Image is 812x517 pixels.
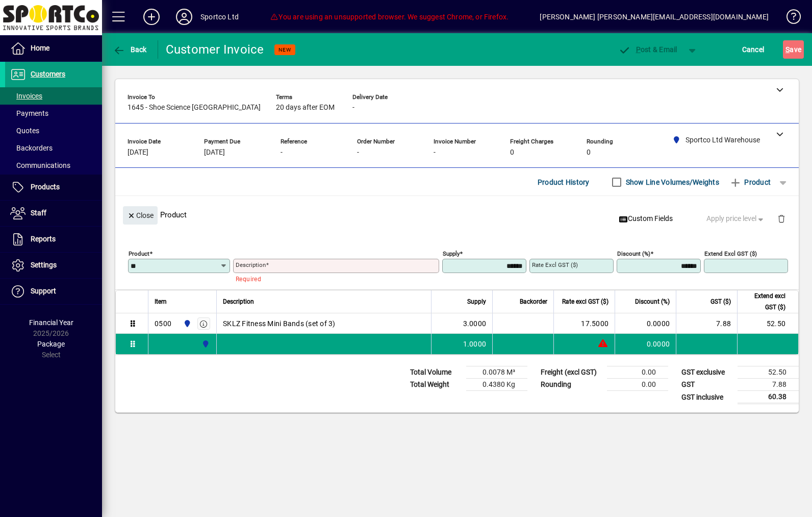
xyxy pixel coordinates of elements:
td: 0.0078 M³ [466,366,527,379]
button: Apply price level [702,210,770,228]
mat-error: Required [236,273,431,284]
td: GST exclusive [676,366,738,379]
td: 0.4380 Kg [466,379,527,391]
span: 0 [587,149,591,157]
span: Quotes [10,127,39,135]
a: Settings [5,253,102,278]
span: Settings [31,261,57,269]
span: Payments [10,109,48,117]
span: Backorder [520,296,547,307]
td: 0.00 [607,366,668,379]
span: Discount (%) [635,296,670,307]
a: Knowledge Base [779,2,799,35]
span: Rate excl GST ($) [562,296,608,307]
a: Quotes [5,122,102,139]
mat-label: Rate excl GST ($) [532,261,578,268]
span: Financial Year [29,318,73,327]
span: Back [113,45,147,54]
span: ost & Email [618,45,677,54]
app-page-header-button: Back [102,40,158,59]
a: Support [5,279,102,304]
span: Invoices [10,92,42,100]
td: 52.50 [738,366,799,379]
span: Apply price level [706,213,766,224]
span: 20 days after EOM [276,104,335,112]
td: 60.38 [738,391,799,404]
button: Product History [534,173,594,191]
div: 17.5000 [560,318,608,329]
span: Home [31,44,49,52]
span: Custom Fields [619,213,673,224]
span: Backorders [10,144,53,152]
span: 0 [510,149,514,157]
span: GST ($) [711,296,731,307]
span: Reports [31,235,56,243]
span: Product History [538,174,590,190]
span: - [357,149,359,157]
span: Support [31,287,56,295]
div: [PERSON_NAME] [PERSON_NAME][EMAIL_ADDRESS][DOMAIN_NAME] [540,9,769,25]
a: Reports [5,227,102,252]
span: P [636,45,641,54]
span: S [785,45,790,54]
button: Add [135,8,168,26]
button: Custom Fields [615,210,677,228]
span: Extend excl GST ($) [744,290,785,313]
span: [DATE] [128,149,148,157]
a: Home [5,36,102,61]
span: ave [785,41,801,58]
div: Sportco Ltd [200,9,239,25]
span: 1.0000 [463,339,487,349]
a: Invoices [5,87,102,105]
span: Customers [31,70,65,78]
span: You are using an unsupported browser. We suggest Chrome, or Firefox. [270,13,509,21]
td: 52.50 [737,313,798,334]
td: Total Weight [405,379,466,391]
div: Customer Invoice [166,41,264,58]
app-page-header-button: Close [120,210,160,219]
mat-label: Product [129,250,149,257]
a: Communications [5,157,102,174]
button: Save [783,40,804,59]
span: - [434,149,436,157]
td: Freight (excl GST) [536,366,607,379]
span: - [352,104,354,112]
td: 7.88 [738,379,799,391]
span: [DATE] [204,149,225,157]
a: Payments [5,105,102,122]
td: GST inclusive [676,391,738,404]
td: 0.0000 [615,334,676,354]
a: Backorders [5,139,102,157]
td: 0.0000 [615,313,676,334]
span: Products [31,183,60,191]
button: Delete [769,206,794,231]
td: Total Volume [405,366,466,379]
mat-label: Description [236,261,266,268]
mat-label: Supply [443,250,460,257]
span: Close [127,207,154,224]
button: Back [110,40,149,59]
span: Supply [467,296,486,307]
span: Staff [31,209,46,217]
span: Cancel [742,41,765,58]
span: 1645 - Shoe Science [GEOGRAPHIC_DATA] [128,104,261,112]
a: Products [5,175,102,200]
mat-label: Discount (%) [617,250,650,257]
button: Close [123,206,158,225]
span: Communications [10,161,70,169]
label: Show Line Volumes/Weights [624,177,719,187]
span: 3.0000 [463,318,487,329]
span: Package [37,340,65,348]
td: 0.00 [607,379,668,391]
button: Cancel [740,40,767,59]
td: GST [676,379,738,391]
span: - [281,149,283,157]
button: Post & Email [613,40,682,59]
td: Rounding [536,379,607,391]
button: Profile [168,8,200,26]
a: Staff [5,201,102,226]
mat-label: Extend excl GST ($) [704,250,757,257]
td: 7.88 [676,313,737,334]
div: Product [115,196,799,233]
span: NEW [278,46,291,53]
